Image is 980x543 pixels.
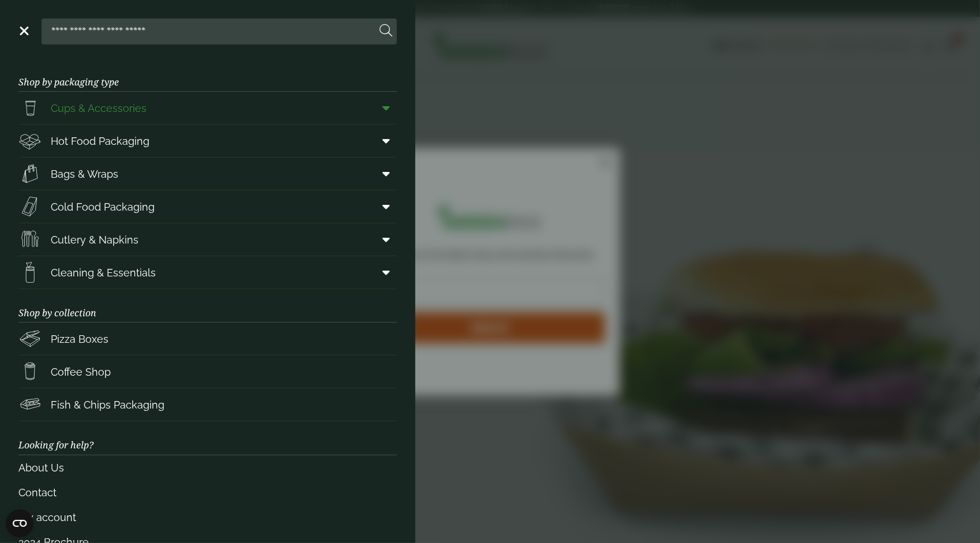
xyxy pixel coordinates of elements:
[18,195,42,218] img: Sandwich_box.svg
[18,129,42,152] img: Deli_box.svg
[18,455,397,480] a: About Us
[18,355,397,388] a: Coffee Shop
[18,162,42,185] img: Paper_carriers.svg
[51,397,164,413] span: Fish & Chips Packaging
[18,223,397,256] a: Cutlery & Napkins
[18,125,397,157] a: Hot Food Packaging
[51,232,138,248] span: Cutlery & Napkins
[18,190,397,223] a: Cold Food Packaging
[51,133,149,149] span: Hot Food Packaging
[51,166,118,182] span: Bags & Wraps
[18,96,42,119] img: PintNhalf_cup.svg
[18,228,42,251] img: Cutlery.svg
[6,510,33,537] button: Open CMP widget
[18,92,397,124] a: Cups & Accessories
[51,364,111,380] span: Coffee Shop
[18,256,397,289] a: Cleaning & Essentials
[18,393,42,416] img: FishNchip_box.svg
[18,58,397,92] h3: Shop by packaging type
[51,331,108,347] span: Pizza Boxes
[51,265,156,280] span: Cleaning & Essentials
[18,158,397,190] a: Bags & Wraps
[18,505,397,530] a: My account
[18,261,42,284] img: open-wipe.svg
[18,327,42,350] img: Pizza_boxes.svg
[18,360,42,383] img: HotDrink_paperCup.svg
[18,289,397,323] h3: Shop by collection
[18,421,397,455] h3: Looking for help?
[18,388,397,421] a: Fish & Chips Packaging
[51,199,155,215] span: Cold Food Packaging
[18,323,397,355] a: Pizza Boxes
[51,100,147,116] span: Cups & Accessories
[18,480,397,505] a: Contact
